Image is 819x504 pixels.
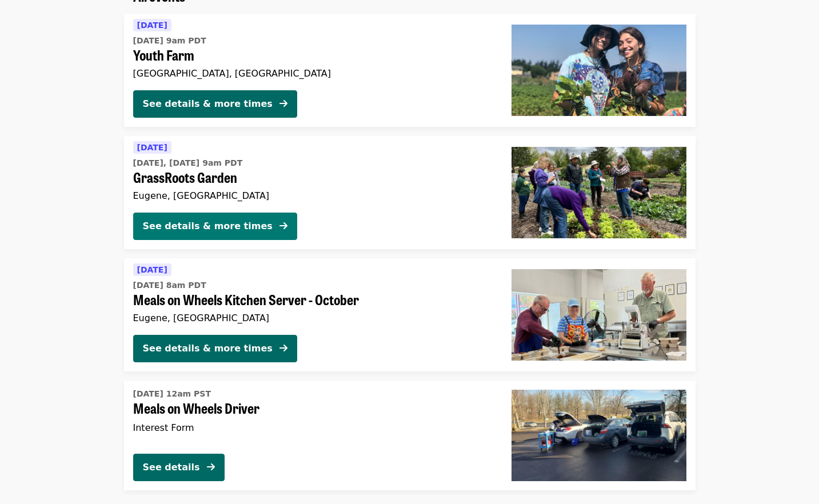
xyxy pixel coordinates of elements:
[143,219,273,233] div: See details & more times
[137,143,167,152] span: [DATE]
[137,21,167,30] span: [DATE]
[512,25,686,116] img: Youth Farm organized by Food for Lane County
[207,462,215,473] i: arrow-right icon
[133,68,493,79] div: [GEOGRAPHIC_DATA], [GEOGRAPHIC_DATA]
[133,335,297,362] button: See details & more times
[133,169,493,186] span: GrassRoots Garden
[279,343,287,354] i: arrow-right icon
[143,342,273,355] div: See details & more times
[512,147,686,238] img: GrassRoots Garden organized by Food for Lane County
[279,98,287,109] i: arrow-right icon
[133,213,297,240] button: See details & more times
[124,258,696,371] a: See details for "Meals on Wheels Kitchen Server - October"
[133,190,493,201] div: Eugene, [GEOGRAPHIC_DATA]
[512,269,686,361] img: Meals on Wheels Kitchen Server - October organized by Food for Lane County
[133,157,243,169] time: [DATE], [DATE] 9am PDT
[133,35,206,47] time: [DATE] 9am PDT
[279,221,287,231] i: arrow-right icon
[133,313,493,323] div: Eugene, [GEOGRAPHIC_DATA]
[137,265,167,274] span: [DATE]
[133,90,297,118] button: See details & more times
[124,14,696,127] a: See details for "Youth Farm"
[133,400,493,417] span: Meals on Wheels Driver
[124,136,696,249] a: See details for "GrassRoots Garden"
[133,388,211,400] time: [DATE] 12am PST
[512,390,686,481] img: Meals on Wheels Driver organized by Food for Lane County
[133,422,194,433] span: Interest Form
[124,381,696,490] a: See details for "Meals on Wheels Driver"
[143,461,200,474] div: See details
[133,47,493,63] span: Youth Farm
[143,97,273,111] div: See details & more times
[133,291,493,308] span: Meals on Wheels Kitchen Server - October
[133,279,206,291] time: [DATE] 8am PDT
[133,454,225,481] button: See details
